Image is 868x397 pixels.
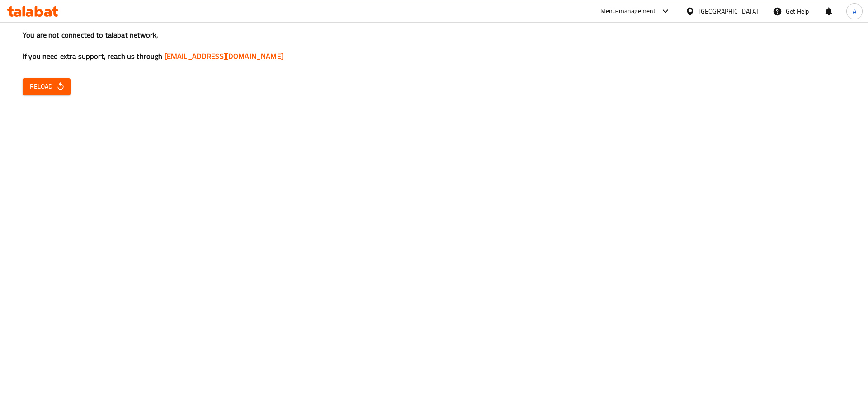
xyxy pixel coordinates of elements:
[165,49,283,63] a: [EMAIL_ADDRESS][DOMAIN_NAME]
[600,6,656,17] div: Menu-management
[23,30,845,61] h3: You are not connected to talabat network, If you need extra support, reach us through
[853,6,856,16] span: A
[698,6,758,16] div: [GEOGRAPHIC_DATA]
[23,78,71,95] button: Reload
[30,81,63,92] span: Reload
